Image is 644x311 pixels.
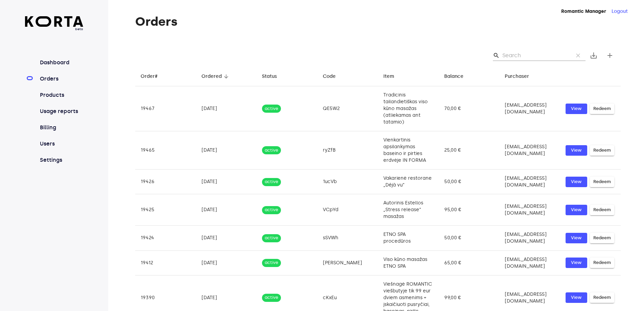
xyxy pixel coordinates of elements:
span: Redeem [593,234,611,242]
span: View [569,234,584,242]
td: 19426 [135,170,196,194]
div: Balance [444,72,463,81]
td: [EMAIL_ADDRESS][DOMAIN_NAME] [499,131,560,170]
span: Search [493,52,500,59]
span: save_alt [590,51,598,60]
a: beta [25,16,84,31]
span: active [262,294,281,301]
span: active [262,106,281,112]
input: Search [502,50,568,61]
td: [DATE] [196,86,257,131]
button: View [566,177,587,187]
span: Code [323,72,344,81]
button: Logout [612,8,628,15]
td: 70,00 € [439,86,500,131]
span: Status [262,72,286,81]
button: View [566,233,587,243]
div: Code [323,72,336,81]
span: View [569,147,584,154]
td: 19424 [135,226,196,250]
span: Item [383,72,403,81]
button: View [566,292,587,303]
span: Redeem [593,206,611,214]
button: Export [586,47,602,64]
td: 65,00 € [439,250,500,275]
button: Redeem [590,145,614,156]
span: active [262,260,281,266]
td: QE5W2 [317,86,378,131]
strong: Romantic Manager [561,8,606,14]
td: [DATE] [196,170,257,194]
td: [DATE] [196,131,257,170]
div: Status [262,72,277,81]
span: active [262,179,281,185]
img: Korta [25,16,84,27]
a: Usage reports [39,107,84,115]
button: Redeem [590,258,614,268]
a: View [566,205,587,215]
span: add [606,51,614,60]
span: Redeem [593,294,611,302]
span: arrow_downward [223,73,229,80]
button: View [566,104,587,114]
button: Create new gift card [602,47,618,64]
span: beta [25,27,84,31]
td: 50,00 € [439,170,500,194]
div: Purchaser [505,72,529,81]
td: Vienkartinis apsilankymas baseino ir pirties erdvėje IN FORMA [378,131,439,170]
td: [DATE] [196,226,257,250]
td: 1ucVb [317,170,378,194]
button: View [566,145,587,156]
td: [PERSON_NAME] [317,250,378,275]
a: View [566,258,587,268]
span: Ordered [201,72,231,81]
span: active [262,147,281,154]
a: Settings [39,156,84,164]
button: Redeem [590,292,614,303]
td: 50,00 € [439,226,500,250]
span: View [569,206,584,214]
button: Redeem [590,104,614,114]
div: Ordered [201,72,222,81]
span: Redeem [593,105,611,113]
a: Products [39,91,84,99]
span: Purchaser [505,72,538,81]
td: Viso kūno masažas ETNO SPA [378,250,439,275]
div: Item [383,72,394,81]
span: View [569,105,584,113]
span: Redeem [593,178,611,186]
span: Order# [141,72,166,81]
span: active [262,235,281,241]
td: VCpYd [317,194,378,226]
button: Redeem [590,177,614,187]
td: sSVWh [317,226,378,250]
td: 19425 [135,194,196,226]
span: View [569,178,584,186]
td: ryZfB [317,131,378,170]
td: 19412 [135,250,196,275]
td: [DATE] [196,250,257,275]
td: Autorinis Estellos „Stress release“ masažas [378,194,439,226]
td: [DATE] [196,194,257,226]
td: [EMAIL_ADDRESS][DOMAIN_NAME] [499,194,560,226]
td: Tradicinis tailandietiškas viso kūno masažas (atliekamas ant tatamio) [378,86,439,131]
span: active [262,207,281,213]
h1: Orders [135,15,621,28]
a: Dashboard [39,59,84,67]
span: Redeem [593,147,611,154]
span: View [569,259,584,267]
td: 19467 [135,86,196,131]
span: Balance [444,72,472,81]
td: 25,00 € [439,131,500,170]
a: Billing [39,124,84,132]
button: Redeem [590,233,614,243]
a: Users [39,140,84,148]
td: Vakarienė restorane „Déjà vu“ [378,170,439,194]
td: [EMAIL_ADDRESS][DOMAIN_NAME] [499,226,560,250]
a: Orders [39,75,84,83]
td: 19465 [135,131,196,170]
